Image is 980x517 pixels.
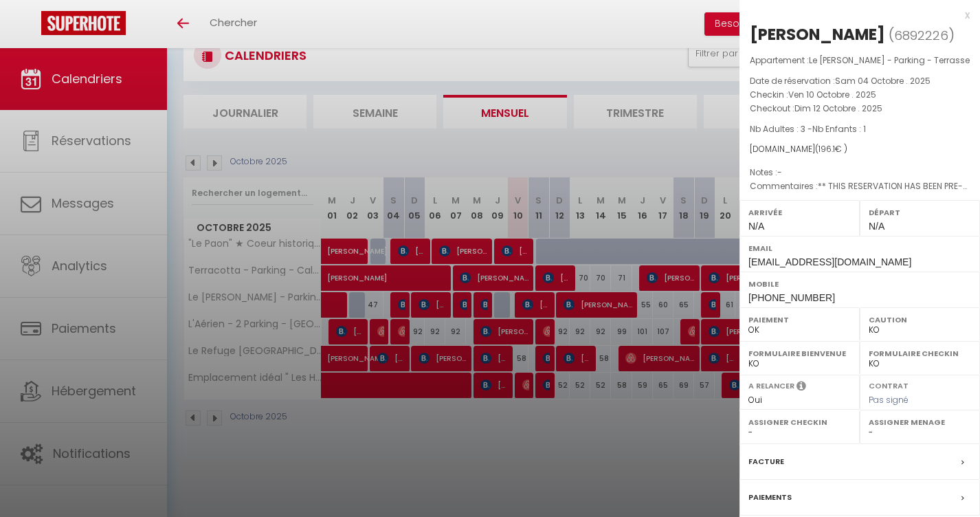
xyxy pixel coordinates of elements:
[869,346,971,360] label: Formulaire Checkin
[748,241,971,255] label: Email
[815,143,847,155] span: ( € )
[739,7,970,23] div: x
[748,256,911,267] span: [EMAIL_ADDRESS][DOMAIN_NAME]
[809,54,970,66] span: Le [PERSON_NAME] - Parking - Terrasse
[794,102,882,114] span: Dim 12 Octobre . 2025
[748,206,851,219] label: Arrivée
[748,380,794,392] label: A relancer
[788,89,876,100] span: Ven 10 Octobre . 2025
[777,166,782,178] span: -
[750,54,970,67] p: Appartement :
[818,143,835,155] span: 196.1
[750,23,885,45] div: [PERSON_NAME]
[748,346,851,360] label: Formulaire Bienvenue
[748,454,784,469] label: Facture
[869,206,971,219] label: Départ
[889,25,955,45] span: ( )
[812,123,866,135] span: Nb Enfants : 1
[894,27,948,44] span: 6892226
[869,221,884,232] span: N/A
[869,415,971,429] label: Assigner Menage
[748,221,764,232] span: N/A
[748,277,971,291] label: Mobile
[750,179,970,193] p: Commentaires :
[748,415,851,429] label: Assigner Checkin
[750,88,970,102] p: Checkin :
[750,102,970,115] p: Checkout :
[869,380,909,389] label: Contrat
[748,313,851,327] label: Paiement
[750,166,970,179] p: Notes :
[748,490,792,505] label: Paiements
[750,143,970,156] div: [DOMAIN_NAME]
[869,394,909,406] span: Pas signé
[797,380,806,395] i: Sélectionner OUI si vous souhaiter envoyer les séquences de messages post-checkout
[835,75,931,87] span: Sam 04 Octobre . 2025
[748,292,835,303] span: [PHONE_NUMBER]
[750,74,970,88] p: Date de réservation :
[869,313,971,327] label: Caution
[750,123,866,135] span: Nb Adultes : 3 -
